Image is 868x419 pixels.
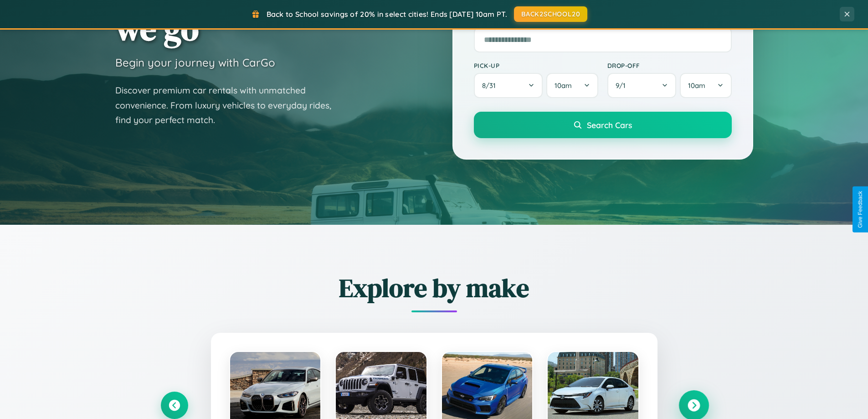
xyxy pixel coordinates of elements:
button: BACK2SCHOOL20 [514,6,587,22]
label: Drop-off [607,62,732,69]
h2: Explore by make [161,270,708,305]
label: Pick-up [474,62,598,69]
button: 10am [546,73,598,98]
button: Search Cars [474,112,732,138]
span: 10am [555,81,572,90]
button: 8/31 [474,73,543,98]
span: 9 / 1 [616,81,630,90]
span: Back to School savings of 20% in select cities! Ends [DATE] 10am PT. [267,10,507,19]
h3: Begin your journey with CarGo [115,56,275,69]
button: 10am [680,73,731,98]
span: 10am [688,81,705,90]
p: Discover premium car rentals with unmatched convenience. From luxury vehicles to everyday rides, ... [115,83,343,128]
span: 8 / 31 [482,81,500,90]
span: Search Cars [587,120,632,130]
button: 9/1 [607,73,677,98]
div: Give Feedback [857,191,863,228]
